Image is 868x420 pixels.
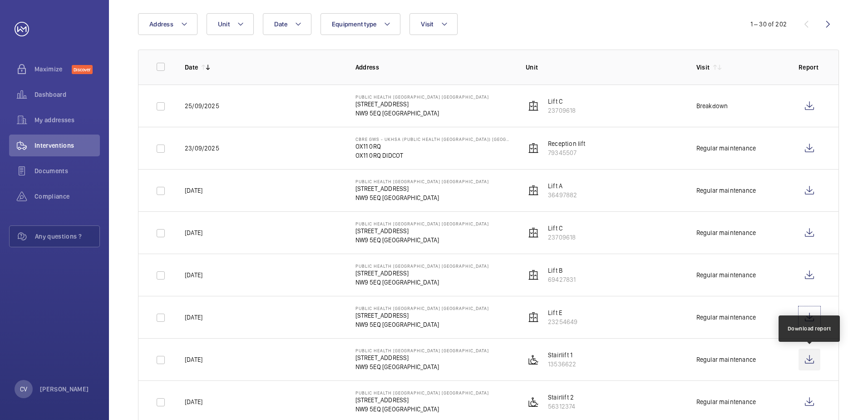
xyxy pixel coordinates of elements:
p: Public Health [GEOGRAPHIC_DATA] [GEOGRAPHIC_DATA] [355,179,489,184]
button: Address [138,13,197,35]
img: elevator.svg [528,185,539,196]
p: Stairlift 2 [548,393,575,402]
p: Address [355,63,512,72]
span: Dashboard [35,90,100,99]
p: [DATE] [185,355,202,364]
p: Lift B [548,266,576,275]
p: 23/09/2025 [185,144,219,153]
div: Regular maintenance [696,355,756,364]
p: NW9 5EQ [GEOGRAPHIC_DATA] [355,278,489,287]
span: Maximize [35,65,72,74]
img: elevator.svg [528,227,539,238]
div: Regular maintenance [696,313,756,322]
p: NW9 5EQ [GEOGRAPHIC_DATA] [355,235,489,245]
img: elevator.svg [528,100,539,111]
p: Lift E [548,308,577,317]
p: Visit [696,63,710,72]
p: Public Health [GEOGRAPHIC_DATA] [GEOGRAPHIC_DATA] [355,221,489,226]
p: [STREET_ADDRESS] [355,395,489,405]
p: Public Health [GEOGRAPHIC_DATA] [GEOGRAPHIC_DATA] [355,348,489,353]
img: platform_lift.svg [528,354,539,365]
p: Reception lift [548,139,586,148]
p: NW9 5EQ [GEOGRAPHIC_DATA] [355,362,489,371]
p: Public Health [GEOGRAPHIC_DATA] [GEOGRAPHIC_DATA] [355,305,489,311]
p: Unit [526,63,682,72]
p: NW9 5EQ [GEOGRAPHIC_DATA] [355,193,489,202]
p: 23709618 [548,106,576,115]
p: NW9 5EQ [GEOGRAPHIC_DATA] [355,109,489,118]
div: Breakdown [696,101,728,110]
p: Public Health [GEOGRAPHIC_DATA] [GEOGRAPHIC_DATA] [355,390,489,395]
p: CBRE GWS - UKHSA (Public Health [GEOGRAPHIC_DATA]) [GEOGRAPHIC_DATA] [355,136,512,142]
p: Lift C [548,224,576,233]
span: Discover [72,65,93,74]
p: Public Health [GEOGRAPHIC_DATA] [GEOGRAPHIC_DATA] [355,94,489,100]
p: [STREET_ADDRESS] [355,269,489,278]
div: Download report [788,325,831,333]
p: Lift A [548,181,577,190]
p: [STREET_ADDRESS] [355,226,489,235]
p: [DATE] [185,397,202,406]
p: OX11 0RQ [355,142,512,151]
img: elevator.svg [528,312,539,323]
p: [STREET_ADDRESS] [355,100,489,109]
span: Compliance [35,192,100,201]
button: Equipment type [321,13,401,35]
p: NW9 5EQ [GEOGRAPHIC_DATA] [355,320,489,329]
p: 69427831 [548,275,576,284]
span: My addresses [35,115,100,125]
p: [STREET_ADDRESS] [355,311,489,320]
p: 23254649 [548,317,577,326]
button: Unit [207,13,254,35]
p: Public Health [GEOGRAPHIC_DATA] [GEOGRAPHIC_DATA] [355,263,489,269]
p: 25/09/2025 [185,101,219,110]
div: Regular maintenance [696,397,756,406]
img: platform_lift.svg [528,396,539,407]
span: Any questions ? [35,232,99,241]
p: CV [20,385,27,394]
div: 1 – 30 of 202 [750,20,787,29]
p: [STREET_ADDRESS] [355,184,489,193]
span: Visit [421,20,433,28]
button: Visit [409,13,457,35]
button: Date [263,13,311,35]
span: Interventions [35,141,100,150]
span: Address [149,20,173,28]
span: Unit [218,20,230,28]
span: Date [274,20,287,28]
p: [STREET_ADDRESS] [355,353,489,362]
div: Regular maintenance [696,186,756,195]
span: Equipment type [332,20,377,28]
p: Lift C [548,97,576,106]
p: [PERSON_NAME] [40,385,89,394]
p: 79345507 [548,148,586,157]
p: 23709618 [548,233,576,242]
p: 13536622 [548,360,576,369]
p: OX11 0RQ DIDCOT [355,151,512,160]
p: NW9 5EQ [GEOGRAPHIC_DATA] [355,405,489,414]
div: Regular maintenance [696,228,756,237]
p: Stairlift 1 [548,350,576,360]
p: 36497882 [548,190,577,200]
span: Documents [35,166,100,175]
p: Date [185,63,198,72]
p: 56312374 [548,402,575,411]
img: elevator.svg [528,143,539,154]
img: elevator.svg [528,270,539,280]
p: [DATE] [185,186,202,195]
div: Regular maintenance [696,270,756,280]
p: [DATE] [185,313,202,322]
p: Report [799,63,820,72]
p: [DATE] [185,228,202,237]
div: Regular maintenance [696,144,756,153]
p: [DATE] [185,270,202,280]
